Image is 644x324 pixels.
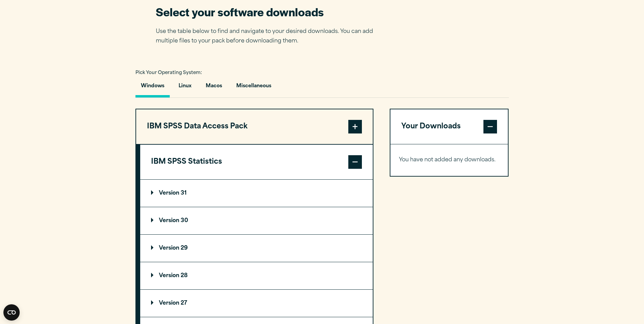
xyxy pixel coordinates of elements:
[151,191,187,196] p: Version 31
[231,78,277,97] button: Miscellaneous
[156,4,383,19] h2: Select your software downloads
[399,155,500,165] p: You have not added any downloads.
[140,235,373,262] summary: Version 29
[151,246,188,251] p: Version 29
[135,78,170,97] button: Windows
[135,71,202,75] span: Pick Your Operating System:
[140,290,373,317] summary: Version 27
[140,180,373,207] summary: Version 31
[173,78,197,97] button: Linux
[156,27,383,47] p: Use the table below to find and navigate to your desired downloads. You can add multiple files to...
[140,207,373,234] summary: Version 30
[136,109,373,144] button: IBM SPSS Data Access Pack
[200,78,227,97] button: Macos
[151,273,188,278] p: Version 28
[3,304,20,321] button: Open CMP widget
[390,144,508,176] div: Your Downloads
[151,218,188,223] p: Version 30
[140,262,373,289] summary: Version 28
[151,301,187,306] p: Version 27
[140,145,373,179] button: IBM SPSS Statistics
[390,109,508,144] button: Your Downloads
